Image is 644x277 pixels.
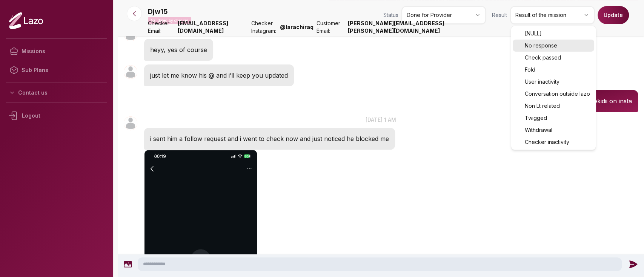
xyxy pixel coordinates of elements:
[525,66,535,73] span: Fold
[525,54,561,61] span: Check passed
[525,126,552,134] span: Withdrawal
[525,102,560,110] span: Non Lt related
[525,30,542,37] span: [NULL]
[525,138,569,146] span: Checker inactivity
[525,90,590,98] span: Conversation outside lazo
[525,114,547,122] span: Twigged
[525,42,557,49] span: No response
[525,78,559,86] span: User inactivity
